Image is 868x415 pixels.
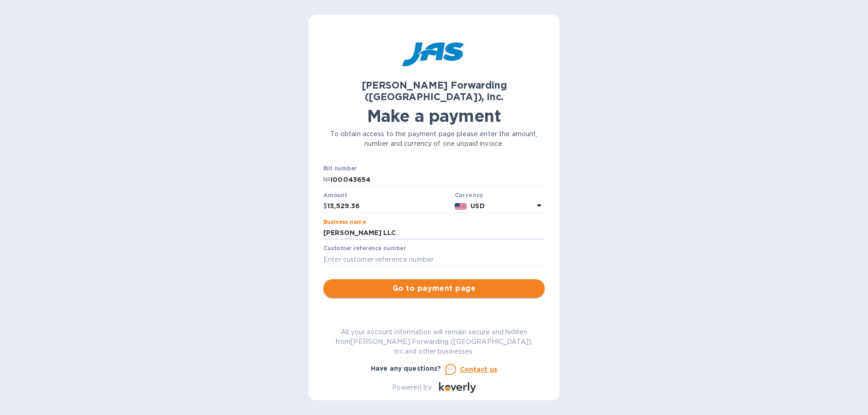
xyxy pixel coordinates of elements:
[323,129,545,149] p: To obtain access to the payment page please enter the amount, number and currency of one unpaid i...
[470,202,484,210] b: USD
[371,365,441,372] b: Have any questions?
[323,106,545,126] h1: Make a payment
[362,79,507,102] b: [PERSON_NAME] Forwarding ([GEOGRAPHIC_DATA]), Inc.
[323,219,366,225] label: Business name
[323,166,357,172] label: Bill number
[455,203,467,210] img: USD
[323,279,545,298] button: Go to payment page
[392,383,431,392] p: Powered by
[331,283,537,294] span: Go to payment page
[323,192,347,198] label: Amount
[327,199,451,213] input: 0.00
[455,192,483,198] b: Currency
[331,173,545,186] input: Enter bill number
[460,366,498,373] u: Contact us
[323,327,545,356] p: All your account information will remain secure and hidden from [PERSON_NAME] Forwarding ([GEOGRA...
[323,175,331,185] p: №
[323,246,406,252] label: Customer reference number
[323,226,545,240] input: Enter business name
[323,253,545,266] input: Enter customer reference number
[323,201,327,211] p: $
